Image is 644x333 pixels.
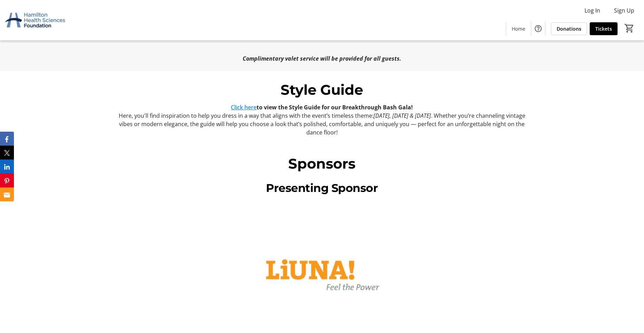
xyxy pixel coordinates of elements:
[111,111,532,137] p: Here, you'll find inspiration to help you dress in a way that aligns with the event’s timeless th...
[288,155,355,172] span: Sponsors
[614,6,634,15] span: Sign Up
[374,112,431,119] em: [DATE], [DATE] & [DATE]
[231,103,257,111] a: Click here
[231,103,413,111] strong: to view the Style Guide for our Breakthrough Bash Gala!
[590,22,618,35] a: Tickets
[584,6,600,15] span: Log In
[266,181,378,195] span: Presenting Sponsor
[623,22,636,34] button: Cart
[531,22,545,36] button: Help
[512,25,525,32] span: Home
[506,22,531,35] a: Home
[111,79,532,100] p: Style Guide
[4,3,66,38] img: Hamilton Health Sciences Foundation's Logo
[243,55,401,62] em: Complimentary valet service will be provided for all guests.
[595,25,612,32] span: Tickets
[608,5,640,16] button: Sign Up
[579,5,606,16] button: Log In
[551,22,587,35] a: Donations
[557,25,581,32] span: Donations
